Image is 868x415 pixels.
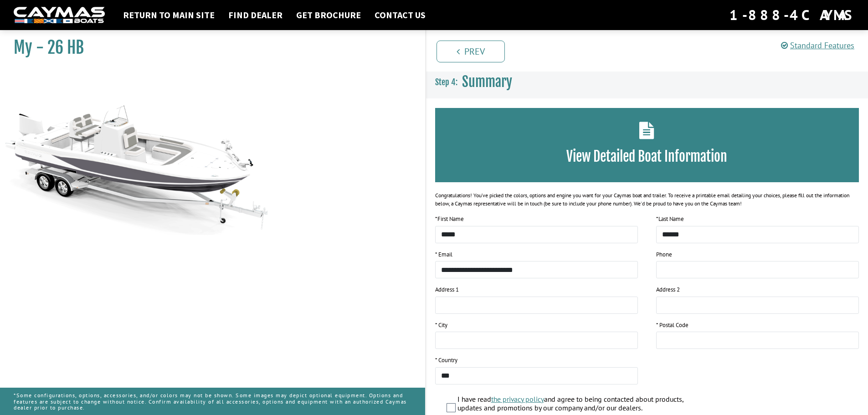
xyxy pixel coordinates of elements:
[14,7,105,24] img: white-logo-c9c8dbefe5ff5ceceb0f0178aa75bf4bb51f6bca0971e226c86eb53dfe498488.png
[781,40,854,51] a: Standard Features
[14,388,411,415] p: *Some configurations, options, accessories, and/or colors may not be shown. Some images may depic...
[435,285,459,294] label: Address 1
[656,285,680,294] label: Address 2
[437,41,505,62] a: Prev
[656,215,684,224] label: Last Name
[118,9,219,21] a: Return to main site
[370,9,430,21] a: Contact Us
[224,9,287,21] a: Find Dealer
[435,215,464,224] label: First Name
[435,321,447,330] label: * City
[435,250,452,259] label: * Email
[729,5,854,25] div: 1-888-4CAYMAS
[656,250,672,259] label: Phone
[462,73,512,90] span: Summary
[491,395,544,404] a: the privacy policy
[14,37,402,58] h1: My - 26 HB
[292,9,365,21] a: Get Brochure
[656,321,688,330] label: * Postal Code
[435,191,859,208] div: Congratulations! You’ve picked the colors, options and engine you want for your Caymas boat and t...
[449,148,846,165] h3: View Detailed Boat Information
[457,395,705,415] label: I have read and agree to being contacted about products, updates and promotions by our company an...
[435,356,457,365] label: * Country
